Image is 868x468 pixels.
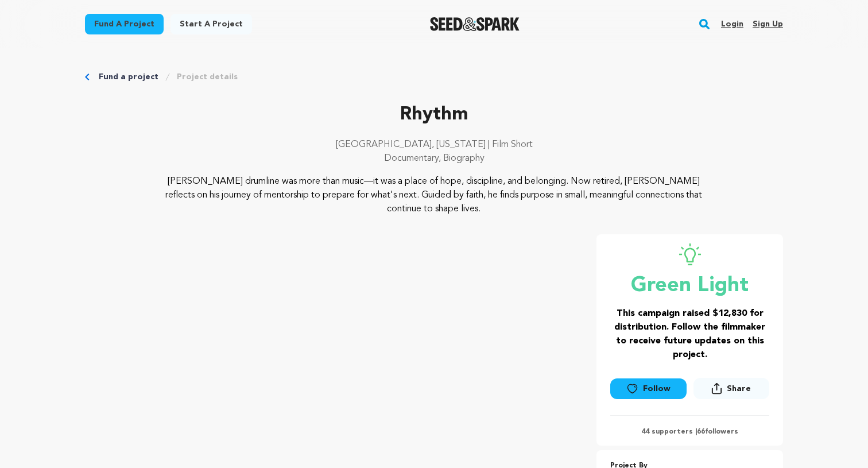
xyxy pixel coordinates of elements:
[430,17,520,31] a: Seed&Spark Homepage
[610,378,686,399] a: Follow
[610,427,769,436] p: 44 supporters | followers
[85,71,783,83] div: Breadcrumb
[693,378,769,404] span: Share
[727,383,751,394] span: Share
[177,71,238,83] a: Project details
[610,307,769,362] h3: This campaign raised $12,830 for distribution. Follow the filmmaker to receive future updates on ...
[170,14,252,34] a: Start a project
[85,138,783,152] p: [GEOGRAPHIC_DATA], [US_STATE] | Film Short
[430,17,520,31] img: Seed&Spark Logo Dark Mode
[155,175,714,216] p: [PERSON_NAME] drumline was more than music—it was a place of hope, discipline, and belonging. Now...
[753,15,783,33] a: Sign up
[99,71,158,83] a: Fund a project
[693,378,769,399] button: Share
[610,274,769,297] p: Green Light
[85,14,164,34] a: Fund a project
[697,428,705,435] span: 66
[721,15,743,33] a: Login
[85,152,783,165] p: Documentary, Biography
[85,101,783,129] p: Rhythm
